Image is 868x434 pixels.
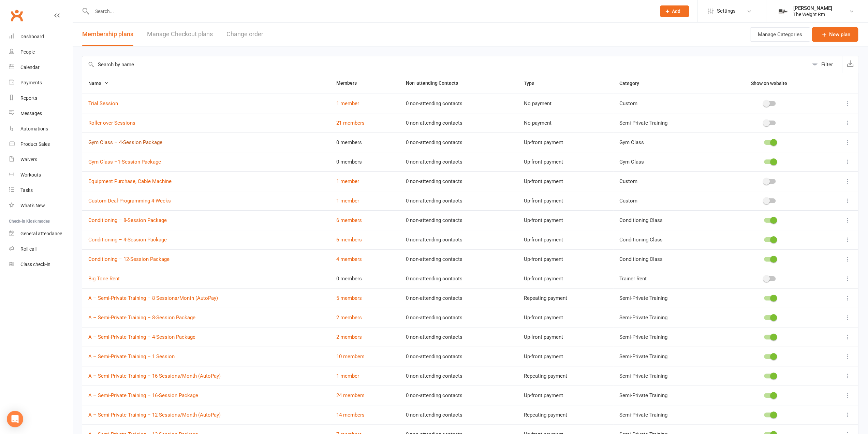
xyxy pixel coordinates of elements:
[400,152,518,171] td: 0 non-attending contacts
[400,308,518,327] td: 0 non-attending contacts
[88,79,109,87] button: Name
[20,95,37,101] div: Reports
[812,27,858,42] a: New plan
[88,256,170,262] a: Conditioning – 12-Session Package
[20,80,42,85] div: Payments
[9,75,72,90] a: Payments
[660,5,689,17] button: Add
[20,111,42,116] div: Messages
[518,405,613,424] td: Repeating payment
[88,276,120,282] a: Big Tone Rent
[613,171,717,191] td: Custom
[20,141,50,147] div: Product Sales
[7,411,23,427] div: Open Intercom Messenger
[88,295,218,301] a: A – Semi-Private Training – 8 Sessions/Month (AutoPay)
[9,198,72,213] a: What's New
[336,178,359,184] a: 1 member
[613,366,717,386] td: Semi-Private Training
[613,94,717,113] td: Custom
[82,56,808,73] input: Search by name
[20,262,50,267] div: Class check-in
[793,11,832,17] div: The Weight Rm
[776,4,790,18] img: thumb_image1749576563.png
[330,269,400,288] td: 0 members
[518,171,613,191] td: Up-front payment
[20,231,62,236] div: General attendance
[9,241,72,257] a: Roll call
[82,23,133,46] button: Membership plans
[619,79,647,87] button: Category
[336,198,359,204] a: 1 member
[400,94,518,113] td: 0 non-attending contacts
[20,126,48,131] div: Automations
[518,249,613,269] td: Up-front payment
[518,210,613,230] td: Up-front payment
[88,178,172,184] a: Equipment Purchase, Cable Machine
[330,73,400,94] th: Members
[400,73,518,94] th: Non-attending Contacts
[745,79,795,87] button: Show on website
[9,137,72,152] a: Product Sales
[613,113,717,132] td: Semi-Private Training
[336,120,365,126] a: 21 members
[400,191,518,210] td: 0 non-attending contacts
[20,157,37,162] div: Waivers
[518,94,613,113] td: No payment
[518,132,613,152] td: Up-front payment
[400,386,518,405] td: 0 non-attending contacts
[336,353,365,360] a: 10 members
[518,191,613,210] td: Up-front payment
[336,334,362,340] a: 2 members
[613,269,717,288] td: Trainer Rent
[88,198,171,204] a: Custom Deal-Programming 4-Weeks
[518,113,613,132] td: No payment
[613,405,717,424] td: Semi-Private Training
[613,288,717,308] td: Semi-Private Training
[613,210,717,230] td: Conditioning Class
[400,288,518,308] td: 0 non-attending contacts
[336,392,365,398] a: 24 members
[9,167,72,183] a: Workouts
[88,100,118,107] a: Trial Session
[793,5,832,11] div: [PERSON_NAME]
[9,29,72,44] a: Dashboard
[524,79,542,87] button: Type
[88,412,221,418] a: A – Semi-Private Training – 12 Sessions/Month (AutoPay)
[8,7,25,24] a: Clubworx
[613,191,717,210] td: Custom
[9,183,72,198] a: Tasks
[518,230,613,249] td: Up-front payment
[400,113,518,132] td: 0 non-attending contacts
[400,327,518,347] td: 0 non-attending contacts
[88,139,162,145] a: Gym Class – 4-Session Package
[147,23,213,46] a: Manage Checkout plans
[613,132,717,152] td: Gym Class
[9,90,72,106] a: Reports
[518,269,613,288] td: Up-front payment
[613,386,717,405] td: Semi-Private Training
[336,256,362,262] a: 4 members
[336,412,365,418] a: 14 members
[717,3,736,19] span: Settings
[619,81,647,86] span: Category
[518,347,613,366] td: Up-front payment
[524,81,542,86] span: Type
[9,257,72,272] a: Class kiosk mode
[751,81,787,86] span: Show on website
[20,246,36,252] div: Roll call
[9,106,72,121] a: Messages
[518,327,613,347] td: Up-front payment
[9,121,72,137] a: Automations
[400,405,518,424] td: 0 non-attending contacts
[808,56,842,73] button: Filter
[88,334,195,340] a: A – Semi-Private Training – 4-Session Package
[88,237,167,243] a: Conditioning – 4-Session Package
[400,366,518,386] td: 0 non-attending contacts
[88,81,109,86] span: Name
[518,366,613,386] td: Repeating payment
[9,60,72,75] a: Calendar
[20,203,45,208] div: What's New
[613,308,717,327] td: Semi-Private Training
[88,392,198,398] a: A – Semi-Private Training – 16-Session Package
[750,27,810,42] button: Manage Categories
